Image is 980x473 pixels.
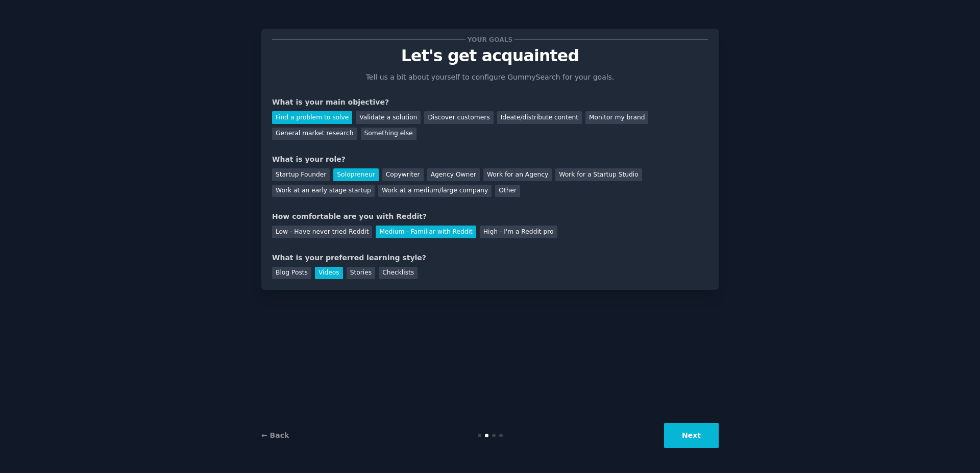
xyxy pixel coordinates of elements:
div: General market research [272,128,357,140]
p: Let's get acquainted [272,47,708,65]
div: Agency Owner [427,168,480,181]
div: Checklists [379,267,418,280]
div: Medium - Familiar with Reddit [376,226,476,238]
div: Work for an Agency [483,168,552,181]
div: Ideate/distribute content [497,111,582,124]
a: ← Back [261,431,289,439]
div: What is your role? [272,154,708,165]
div: What is your main objective? [272,97,708,108]
div: How comfortable are you with Reddit? [272,211,708,222]
div: Stories [347,267,375,280]
div: Work at a medium/large company [378,185,492,197]
div: Startup Founder [272,168,330,181]
span: Your goals [465,34,514,45]
div: What is your preferred learning style? [272,253,708,263]
div: Work for a Startup Studio [555,168,642,181]
div: High - I'm a Reddit pro [480,226,557,238]
p: Tell us a bit about yourself to configure GummySearch for your goals. [361,72,619,83]
div: Something else [361,128,416,140]
div: Videos [315,267,343,280]
div: Other [495,185,520,197]
div: Blog Posts [272,267,311,280]
button: Next [664,423,719,448]
div: Monitor my brand [585,111,648,124]
div: Discover customers [424,111,493,124]
div: Validate a solution [356,111,421,124]
div: Copywriter [382,168,424,181]
div: Find a problem to solve [272,111,352,124]
div: Work at an early stage startup [272,185,375,197]
div: Low - Have never tried Reddit [272,226,372,238]
div: Solopreneur [333,168,378,181]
